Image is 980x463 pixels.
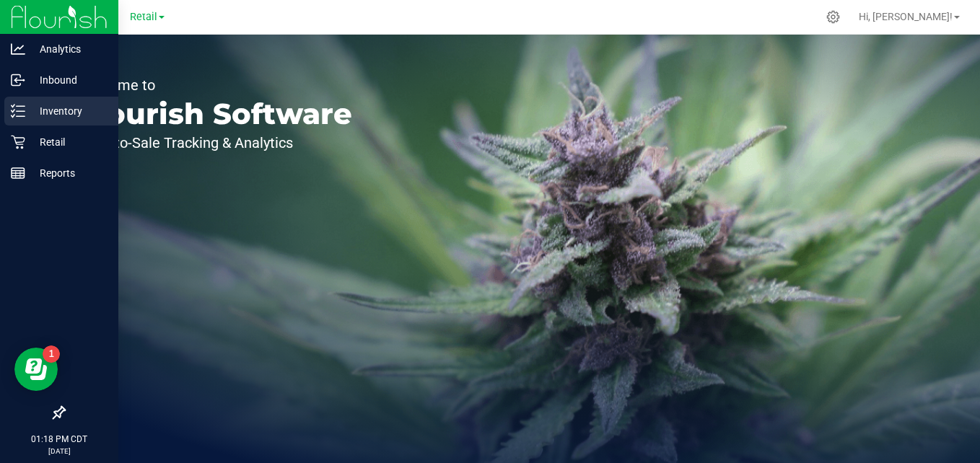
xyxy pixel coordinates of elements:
p: Reports [25,164,112,182]
p: Welcome to [78,78,352,92]
p: Inbound [25,71,112,89]
p: Flourish Software [78,100,352,128]
inline-svg: Reports [11,166,25,180]
iframe: Resource center [14,348,58,391]
div: Manage settings [824,10,842,24]
p: 01:18 PM CDT [6,433,112,446]
inline-svg: Analytics [11,42,25,56]
p: Retail [25,133,112,151]
span: Retail [130,11,157,23]
span: Hi, [PERSON_NAME]! [859,11,953,22]
p: Inventory [25,102,112,120]
inline-svg: Retail [11,135,25,149]
inline-svg: Inventory [11,104,25,118]
p: Analytics [25,40,112,58]
iframe: Resource center unread badge [43,345,60,363]
p: [DATE] [6,446,112,457]
p: Seed-to-Sale Tracking & Analytics [78,136,352,150]
inline-svg: Inbound [11,73,25,87]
